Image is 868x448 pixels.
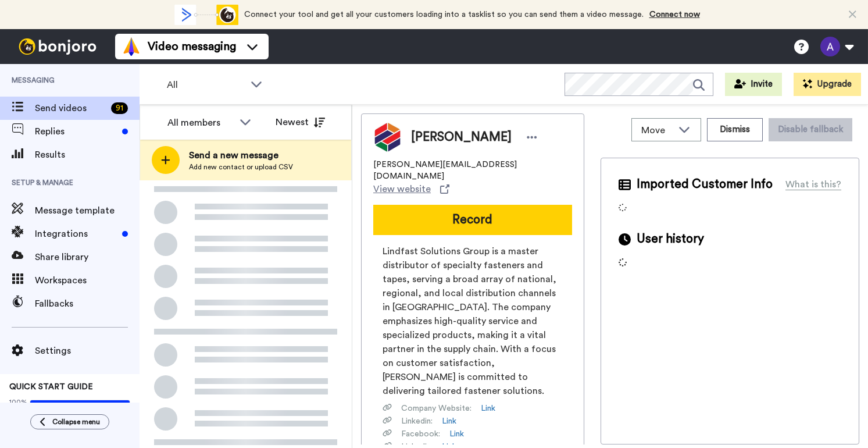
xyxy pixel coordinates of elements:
[9,397,27,407] span: 100%
[401,415,433,427] span: Linkedin :
[167,116,234,130] div: All members
[401,428,440,440] span: Facebook :
[35,125,117,138] span: Replies
[373,159,572,182] span: [PERSON_NAME][EMAIL_ADDRESS][DOMAIN_NAME]
[35,227,117,241] span: Integrations
[707,118,763,141] button: Dismiss
[35,101,106,115] span: Send videos
[637,176,773,193] span: Imported Customer Info
[725,73,782,96] button: Invite
[35,344,140,358] span: Settings
[35,204,140,218] span: Message template
[244,10,644,19] span: Connect your tool and get all your customers loading into a tasklist so you can send them a video...
[14,38,101,55] img: bj-logo-header-white.svg
[373,205,572,235] button: Record
[641,123,673,137] span: Move
[373,182,449,196] a: View website
[794,73,861,96] button: Upgrade
[111,102,128,114] div: 91
[401,403,471,414] span: Company Website :
[785,177,841,191] div: What is this?
[167,78,245,92] span: All
[267,111,334,134] button: Newest
[481,403,495,414] a: Link
[442,415,456,427] a: Link
[189,148,293,162] span: Send a new message
[35,250,140,264] span: Share library
[769,118,852,141] button: Disable fallback
[122,37,141,56] img: vm-color.svg
[449,428,464,440] a: Link
[373,123,402,152] img: Image of Mike Spencer
[383,244,563,398] span: Lindfast Solutions Group is a master distributor of specialty fasteners and tapes, serving a broa...
[9,383,93,391] span: QUICK START GUIDE
[52,417,100,426] span: Collapse menu
[411,129,512,146] span: [PERSON_NAME]
[373,182,431,196] span: View website
[174,5,238,25] div: animation
[148,38,236,55] span: Video messaging
[189,162,293,172] span: Add new contact or upload CSV
[637,230,704,248] span: User history
[649,10,700,19] a: Connect now
[30,414,109,429] button: Collapse menu
[35,297,140,311] span: Fallbacks
[35,273,140,287] span: Workspaces
[35,148,140,162] span: Results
